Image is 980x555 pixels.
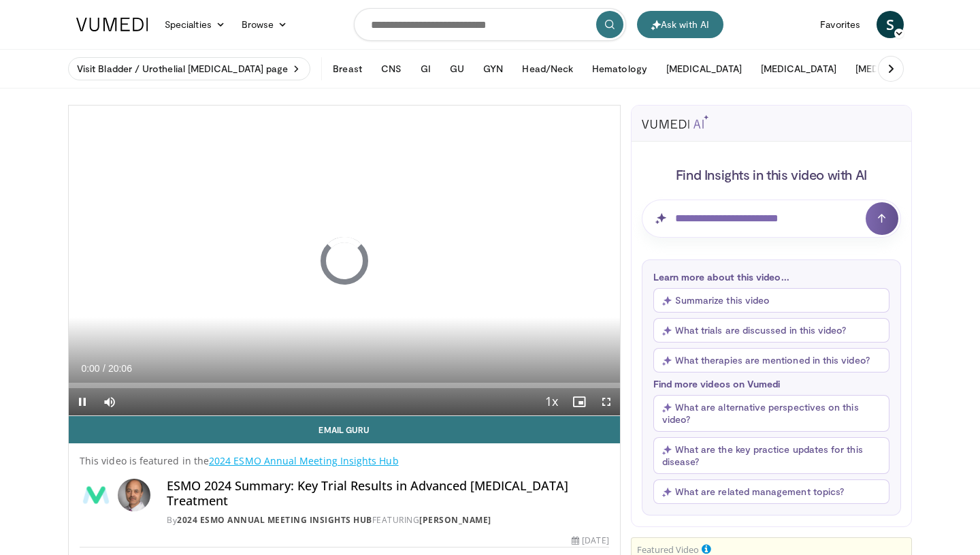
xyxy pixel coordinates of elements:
[76,18,148,31] img: VuMedi Logo
[584,55,655,82] button: Hematology
[69,388,96,415] button: Pause
[572,535,608,547] div: [DATE]
[69,416,620,443] a: Email Guru
[108,363,132,374] span: 20:06
[96,388,123,415] button: Mute
[593,388,620,415] button: Fullscreen
[642,115,708,129] img: vumedi-ai-logo.svg
[68,57,310,80] a: Visit Bladder / Urothelial [MEDICAL_DATA] page
[653,271,889,283] p: Learn more about this video...
[373,55,410,82] button: CNS
[658,55,750,82] button: [MEDICAL_DATA]
[653,288,889,313] button: Summarize this video
[80,454,609,468] p: This video is featured in the
[653,378,889,390] p: Find more videos on Vumedi
[419,514,491,526] a: [PERSON_NAME]
[69,383,620,388] div: Progress Bar
[177,514,372,526] a: 2024 ESMO Annual Meeting Insights Hub
[642,200,901,238] input: Question for AI
[812,11,868,38] a: Favorites
[514,55,581,82] button: Head/Neck
[637,11,723,38] button: Ask with AI
[877,11,904,38] a: S
[81,363,99,374] span: 0:00
[354,8,626,41] input: Search topics, interventions
[475,55,511,82] button: GYN
[412,55,439,82] button: GI
[167,514,609,526] div: By FEATURING
[325,55,370,82] button: Breast
[653,437,889,474] button: What are the key practice updates for this disease?
[118,479,150,511] img: Avatar
[233,11,296,38] a: Browse
[69,106,620,416] video-js: Video Player
[566,388,593,415] button: Enable picture-in-picture mode
[80,479,112,511] img: 2024 ESMO Annual Meeting Insights Hub
[167,479,609,508] h4: ESMO 2024 Summary: Key Trial Results in Advanced [MEDICAL_DATA] Treatment
[642,165,901,183] h4: Find Insights in this video with AI
[442,55,472,82] button: GU
[653,479,889,504] button: What are related management topics?
[103,363,105,374] span: /
[653,395,889,432] button: What are alternative perspectives on this video?
[753,55,845,82] button: [MEDICAL_DATA]
[209,454,399,467] a: 2024 ESMO Annual Meeting Insights Hub
[653,348,889,372] button: What therapies are mentioned in this video?
[847,55,939,82] button: [MEDICAL_DATA]
[157,11,233,38] a: Specialties
[538,388,566,415] button: Playback Rate
[653,318,889,343] button: What trials are discussed in this video?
